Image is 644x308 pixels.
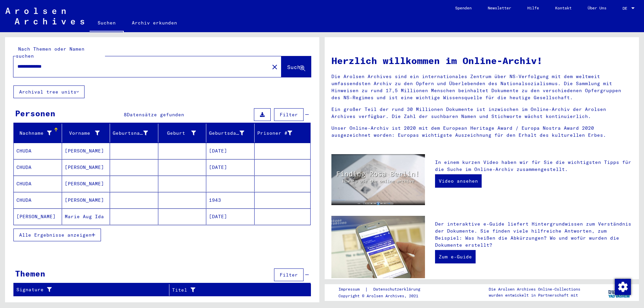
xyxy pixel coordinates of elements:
button: Filter [274,268,304,281]
button: Archival tree units [13,85,85,98]
mat-cell: [PERSON_NAME] [62,192,110,208]
mat-header-cell: Geburt‏ [158,124,207,142]
div: Signature [16,285,169,295]
p: Die Arolsen Archives Online-Collections [489,286,580,292]
button: Suche [281,56,311,77]
p: Die Arolsen Archives sind ein internationales Zentrum über NS-Verfolgung mit dem weltweit umfasse... [331,73,632,101]
img: eguide.jpg [331,216,425,278]
mat-header-cell: Geburtsdatum [206,124,255,142]
span: Datensätze gefunden [127,112,184,118]
div: Titel [172,287,294,294]
button: Clear [268,60,281,73]
mat-cell: [PERSON_NAME] [62,176,110,192]
mat-cell: [PERSON_NAME] [62,143,110,159]
div: Themen [15,267,45,280]
a: Datenschutzerklärung [368,286,428,293]
mat-cell: Marie Aug Ida [62,208,110,225]
mat-icon: close [271,63,279,71]
mat-header-cell: Vorname [62,124,110,142]
span: Filter [280,272,298,278]
div: Nachname [16,128,62,138]
a: Archiv erkunden [124,15,185,31]
a: Video ansehen [435,174,482,188]
mat-header-cell: Prisoner # [255,124,311,142]
h1: Herzlich willkommen im Online-Archiv! [331,54,632,68]
a: Suchen [90,15,124,32]
img: yv_logo.png [607,284,632,301]
span: Alle Ergebnisse anzeigen [19,232,92,238]
button: Alle Ergebnisse anzeigen [13,229,101,241]
a: Impressum [338,286,365,293]
div: Signature [16,286,161,293]
button: Filter [274,108,304,121]
img: Arolsen_neg.svg [5,8,84,24]
div: Geburtsdatum [209,130,244,137]
p: Der interaktive e-Guide liefert Hintergrundwissen zum Verständnis der Dokumente. Sie finden viele... [435,221,632,249]
mat-cell: [DATE] [206,159,255,175]
div: | [338,286,428,293]
span: 8 [124,112,127,118]
span: Filter [280,112,298,118]
div: Geburt‏ [161,130,196,137]
div: Vorname [65,130,100,137]
img: Zustimmung ändern [615,279,631,295]
div: Prisoner # [257,128,303,138]
span: Suche [287,64,304,70]
mat-cell: [PERSON_NAME] [14,208,62,225]
div: Vorname [65,128,110,138]
mat-header-cell: Nachname [14,124,62,142]
div: Personen [15,107,55,119]
mat-cell: [PERSON_NAME] [62,159,110,175]
p: Copyright © Arolsen Archives, 2021 [338,293,428,299]
p: wurden entwickelt in Partnerschaft mit [489,292,580,298]
mat-cell: CHUDA [14,143,62,159]
div: Geburtsname [113,130,148,137]
mat-cell: CHUDA [14,192,62,208]
div: Titel [172,285,303,295]
mat-cell: CHUDA [14,159,62,175]
mat-label: Nach Themen oder Namen suchen [16,46,85,59]
p: Ein großer Teil der rund 30 Millionen Dokumente ist inzwischen im Online-Archiv der Arolsen Archi... [331,106,632,120]
a: Zum e-Guide [435,250,476,263]
mat-cell: 1943 [206,192,255,208]
div: Nachname [16,130,52,137]
div: Geburtsname [113,128,158,138]
p: Unser Online-Archiv ist 2020 mit dem European Heritage Award / Europa Nostra Award 2020 ausgezeic... [331,125,632,139]
mat-header-cell: Geburtsname [110,124,158,142]
div: Prisoner # [257,130,292,137]
div: Geburtsdatum [209,128,254,138]
img: video.jpg [331,154,425,205]
mat-cell: [DATE] [206,208,255,225]
span: DE [623,6,630,11]
mat-cell: [DATE] [206,143,255,159]
div: Geburt‏ [161,128,206,138]
mat-cell: CHUDA [14,176,62,192]
p: In einem kurzen Video haben wir für Sie die wichtigsten Tipps für die Suche im Online-Archiv zusa... [435,159,632,173]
